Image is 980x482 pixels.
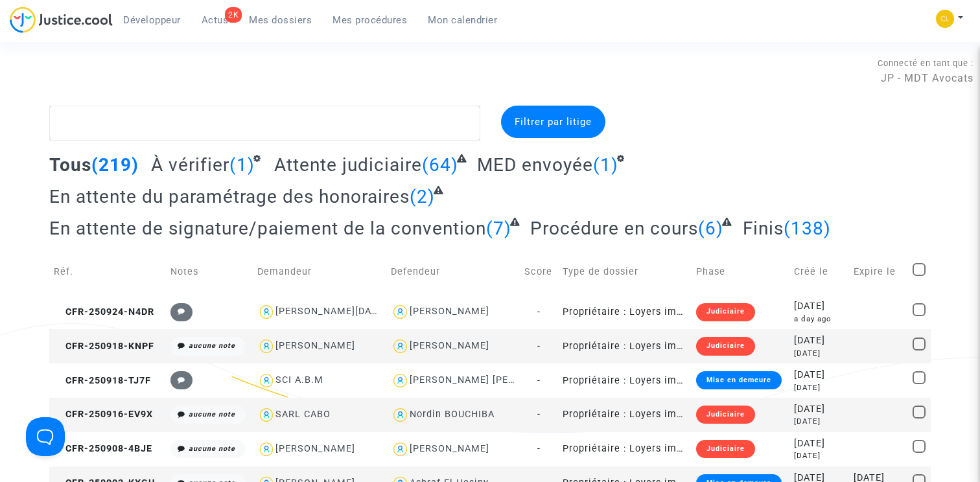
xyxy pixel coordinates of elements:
div: [DATE] [794,368,845,382]
a: Mes dossiers [239,10,322,30]
span: À vérifier [151,154,229,176]
span: Attente judiciaire [274,154,422,176]
div: Judiciaire [696,337,755,355]
div: [DATE] [794,348,845,359]
span: Connecté en tant que : [878,58,974,68]
td: Phase [692,249,789,295]
td: Propriétaire : Loyers impayés/Charges impayées [558,398,692,432]
div: Nordin BOUCHIBA [410,409,495,420]
td: Expire le [849,249,909,295]
span: Mon calendrier [428,14,497,26]
div: [PERSON_NAME] [410,306,489,317]
td: Demandeur [253,249,386,295]
span: CFR-250918-KNPF [54,341,154,352]
div: Judiciaire [696,303,755,321]
div: [DATE] [794,382,845,393]
span: Filtrer par litige [515,116,592,128]
span: (6) [698,218,723,239]
span: - [537,375,541,386]
i: aucune note [189,444,235,453]
div: [PERSON_NAME] [410,443,489,454]
span: (2) [410,186,435,207]
img: jc-logo.svg [10,6,113,33]
i: aucune note [189,410,235,419]
span: Mes procédures [332,14,407,26]
div: [DATE] [794,299,845,314]
div: Judiciaire [696,440,755,458]
span: (64) [422,154,458,176]
span: Mes dossiers [249,14,312,26]
span: (7) [486,218,511,239]
img: icon-user.svg [391,303,410,321]
span: CFR-250908-4BJE [54,443,152,454]
div: SARL CABO [275,409,331,420]
img: icon-user.svg [391,337,410,356]
span: (1) [593,154,618,176]
span: (219) [91,154,139,176]
td: Notes [166,249,253,295]
img: icon-user.svg [257,337,276,356]
div: [DATE] [794,334,845,348]
div: [PERSON_NAME] [275,340,355,351]
div: 2K [225,7,242,23]
a: Développeur [113,10,191,30]
div: SCI A.B.M [275,374,323,385]
a: 2KActus [191,10,239,30]
img: icon-user.svg [391,371,410,390]
span: CFR-250924-N4DR [54,306,154,317]
span: Développeur [123,14,181,26]
i: aucune note [189,341,235,350]
span: Procédure en cours [530,218,698,239]
span: MED envoyée [477,154,593,176]
td: Propriétaire : Loyers impayés/Charges impayées [558,432,692,466]
img: icon-user.svg [257,406,276,424]
td: Propriétaire : Loyers impayés/Charges impayées [558,329,692,363]
img: icon-user.svg [391,406,410,424]
td: Defendeur [386,249,520,295]
td: Type de dossier [558,249,692,295]
span: Tous [49,154,91,176]
span: (1) [229,154,255,176]
span: Actus [202,14,229,26]
a: Mon calendrier [417,10,507,30]
img: f0b917ab549025eb3af43f3c4438ad5d [936,10,954,28]
img: icon-user.svg [257,440,276,459]
span: (138) [784,218,831,239]
div: [PERSON_NAME] [275,443,355,454]
td: Créé le [789,249,849,295]
div: [PERSON_NAME][DATE] [275,306,386,317]
img: icon-user.svg [257,303,276,321]
td: Réf. [49,249,166,295]
div: [DATE] [794,437,845,451]
div: [DATE] [794,450,845,461]
img: icon-user.svg [391,440,410,459]
iframe: Help Scout Beacon - Open [26,417,65,456]
span: En attente de signature/paiement de la convention [49,218,486,239]
td: Score [520,249,558,295]
div: a day ago [794,314,845,325]
div: [PERSON_NAME] [PERSON_NAME] [410,374,572,385]
div: Mise en demeure [696,371,782,389]
span: CFR-250916-EV9X [54,409,153,420]
td: Propriétaire : Loyers impayés/Charges impayées [558,363,692,398]
span: - [537,306,541,317]
a: Mes procédures [322,10,417,30]
span: CFR-250918-TJ7F [54,375,151,386]
td: Propriétaire : Loyers impayés/Charges impayées [558,295,692,329]
span: - [537,341,541,352]
span: Finis [743,218,784,239]
span: - [537,443,541,454]
span: - [537,409,541,420]
div: [DATE] [794,416,845,427]
div: Judiciaire [696,406,755,424]
img: icon-user.svg [257,371,276,390]
div: [DATE] [794,402,845,417]
span: En attente du paramétrage des honoraires [49,186,410,207]
div: [PERSON_NAME] [410,340,489,351]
